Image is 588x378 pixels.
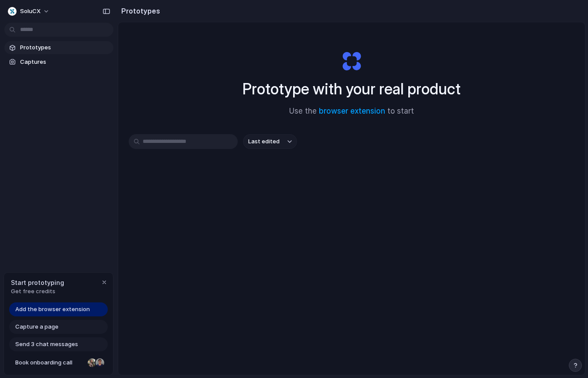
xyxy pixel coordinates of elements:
a: Add the browser extension [9,302,108,316]
span: Captures [20,58,110,66]
button: Last edited [243,134,297,149]
span: Send 3 chat messages [15,340,78,349]
span: Last edited [248,137,280,146]
span: Get free credits [11,287,64,296]
div: Christian Iacullo [95,357,105,368]
a: browser extension [319,107,385,115]
span: Use the to start [289,106,414,117]
button: SoluCX [4,4,54,18]
h1: Prototype with your real product [243,77,461,101]
span: Capture a page [15,323,58,331]
span: Prototypes [20,43,110,52]
span: Book onboarding call [15,358,84,367]
h2: Prototypes [118,6,160,16]
span: Add the browser extension [15,305,90,314]
span: Start prototyping [11,278,64,287]
a: Prototypes [4,41,113,54]
span: SoluCX [20,7,41,16]
a: Book onboarding call [9,356,108,370]
a: Captures [4,55,113,69]
div: Nicole Kubica [87,357,97,368]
